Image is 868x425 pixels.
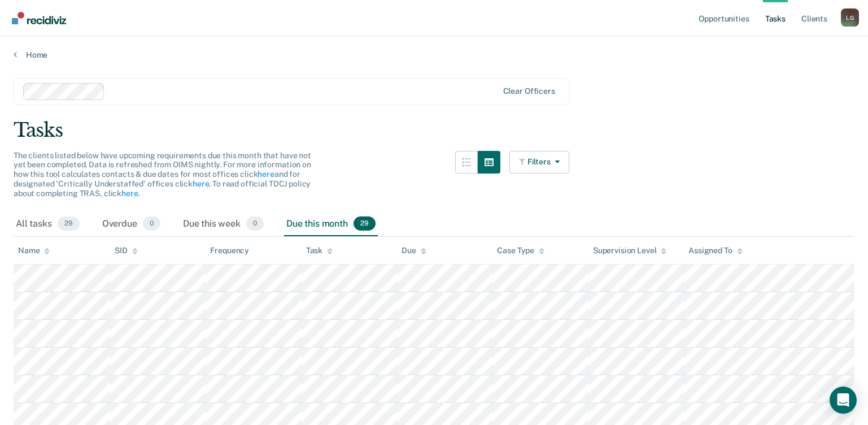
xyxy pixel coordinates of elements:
div: Due [402,246,426,255]
div: Overdue0 [100,212,163,237]
div: Assigned To [688,246,742,255]
button: Profile dropdown button [841,8,859,27]
div: SID [115,246,138,255]
button: Filters [509,151,569,174]
a: Home [14,50,854,60]
span: 29 [58,216,80,231]
span: 29 [354,216,376,231]
div: All tasks29 [14,212,82,237]
div: Tasks [14,119,854,142]
a: here [121,189,138,198]
div: Supervision Level [593,246,667,255]
div: Open Intercom Messenger [830,387,857,414]
span: 0 [143,216,160,231]
img: Recidiviz [12,12,66,24]
a: here [193,179,209,188]
div: Due this week0 [181,212,266,237]
div: Task [306,246,333,255]
div: Case Type [497,246,544,255]
span: 0 [246,216,264,231]
div: Due this month29 [284,212,378,237]
div: L G [841,8,859,27]
a: here [258,170,274,179]
span: The clients listed below have upcoming requirements due this month that have not yet been complet... [14,151,311,198]
div: Frequency [210,246,249,255]
div: Name [18,246,50,255]
div: Clear officers [503,86,555,96]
